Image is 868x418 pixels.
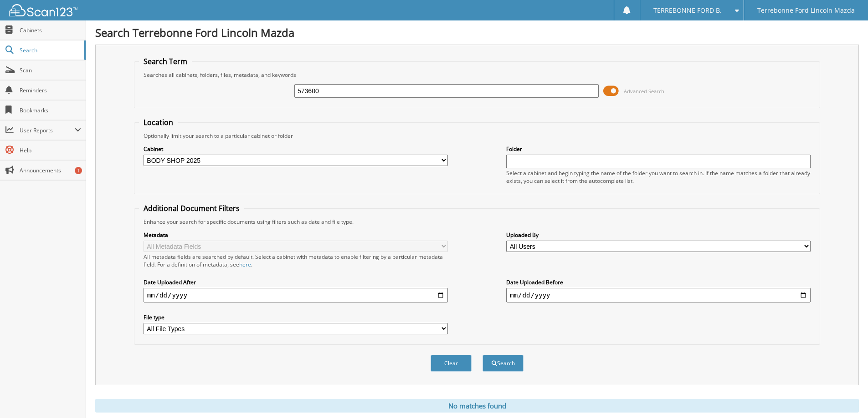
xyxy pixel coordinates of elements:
span: TERREBONNE FORD B. [653,8,722,13]
span: User Reports [20,126,75,134]
span: Cabinets [20,26,81,34]
label: Date Uploaded Before [506,278,811,286]
div: 1 [75,167,82,174]
span: Scan [20,66,81,74]
label: Uploaded By [506,231,811,239]
div: Optionally limit your search to a particular cabinet or folder [139,132,815,140]
input: start [144,288,448,302]
div: Enhance your search for specific documents using filters such as date and file type. [139,218,815,226]
span: Bookmarks [20,106,81,114]
span: Help [20,146,81,154]
span: Announcements [20,166,81,174]
span: Reminders [20,86,81,94]
div: Searches all cabinets, folders, files, metadata, and keywords [139,71,815,79]
label: Folder [506,145,811,153]
label: Date Uploaded After [144,278,448,286]
div: No matches found [95,399,859,413]
legend: Search Term [139,56,192,66]
a: here [239,261,251,268]
label: Cabinet [144,145,448,153]
img: scan123-logo-white.svg [9,4,77,16]
input: end [506,288,811,302]
label: Metadata [144,231,448,239]
div: Select a cabinet and begin typing the name of the folder you want to search in. If the name match... [506,169,811,185]
label: File type [144,313,448,321]
button: Search [483,355,524,372]
button: Clear [431,355,472,372]
legend: Location [139,117,178,127]
span: Terrebonne Ford Lincoln Mazda [757,8,855,13]
div: All metadata fields are searched by default. Select a cabinet with metadata to enable filtering b... [144,253,448,268]
h1: Search Terrebonne Ford Lincoln Mazda [95,25,859,40]
legend: Additional Document Filters [139,203,244,213]
span: Advanced Search [624,88,664,95]
span: Search [20,46,80,54]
